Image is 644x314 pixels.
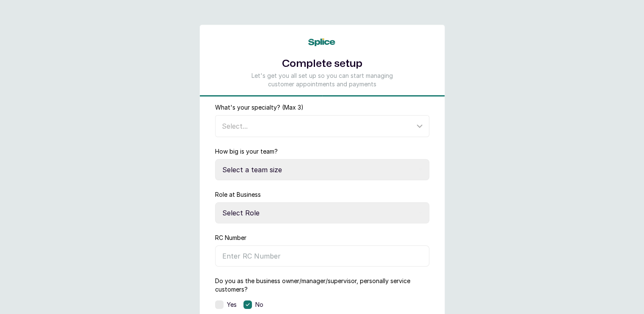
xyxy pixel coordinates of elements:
[222,122,248,130] span: Select...
[247,72,397,88] p: Let's get you all set up so you can start managing customer appointments and payments
[247,56,397,72] h1: Complete setup
[215,277,429,294] label: Do you as the business owner/manager/supervisor, personally service customers?
[215,190,261,199] label: Role at Business
[227,300,237,309] span: Yes
[215,103,304,112] label: What's your specialty? (Max 3)
[255,300,263,309] span: No
[215,234,246,242] label: RC Number
[215,245,429,267] input: Enter RC Number
[215,147,278,156] label: How big is your team?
